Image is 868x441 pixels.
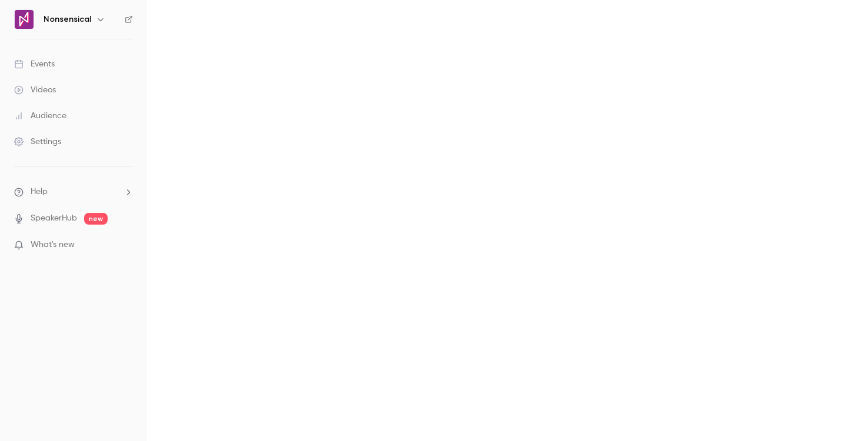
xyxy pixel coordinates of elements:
[14,58,55,70] div: Events
[84,213,108,225] span: new
[31,212,77,225] a: SpeakerHub
[14,110,66,122] div: Audience
[31,186,48,198] span: Help
[14,84,56,96] div: Videos
[15,10,34,29] img: Nonsensical
[44,14,91,25] h6: Nonsensical
[14,136,61,148] div: Settings
[31,239,75,251] span: What's new
[14,186,133,198] li: help-dropdown-opener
